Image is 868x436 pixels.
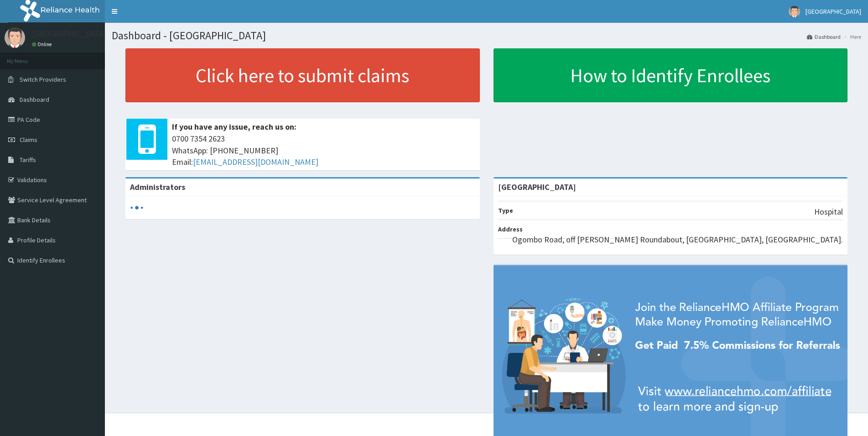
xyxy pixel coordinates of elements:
img: User Image [5,27,25,48]
span: 0700 7354 2623 WhatsApp: [PHONE_NUMBER] Email: [172,133,475,168]
a: [EMAIL_ADDRESS][DOMAIN_NAME] [193,157,318,167]
span: Switch Providers [20,75,66,84]
b: Administrators [130,182,185,192]
a: Dashboard [807,33,841,41]
span: Tariffs [20,156,36,164]
p: Ogombo Road, off [PERSON_NAME] Roundabout, [GEOGRAPHIC_DATA], [GEOGRAPHIC_DATA]. [512,234,843,246]
strong: [GEOGRAPHIC_DATA] [498,182,576,192]
a: How to Identify Enrollees [494,48,848,102]
li: Here [842,33,861,41]
b: Address [498,225,523,233]
h1: Dashboard - [GEOGRAPHIC_DATA] [112,30,861,42]
a: Online [32,41,54,47]
p: [GEOGRAPHIC_DATA] [32,30,107,38]
b: Type [498,206,513,215]
a: Click here to submit claims [125,48,480,102]
svg: audio-loading [130,201,144,215]
span: Claims [20,136,37,144]
b: If you have any issue, reach us on: [172,121,296,132]
p: Hospital [814,206,843,218]
img: User Image [789,6,800,17]
span: Dashboard [20,95,49,104]
span: [GEOGRAPHIC_DATA] [806,7,861,16]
